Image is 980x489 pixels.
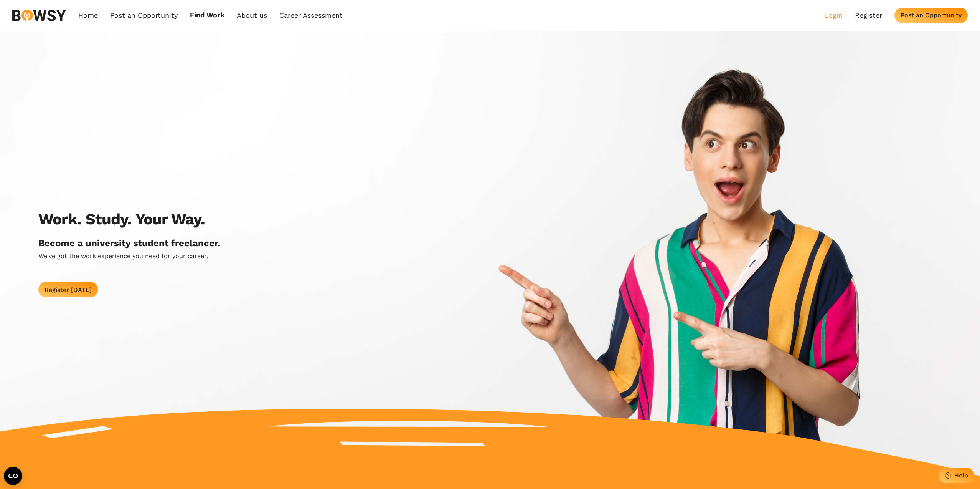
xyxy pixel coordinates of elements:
button: Register [DATE] [38,282,98,297]
img: svg%3e [12,10,66,21]
button: Post an Opportunity [894,8,968,23]
a: Career Assessment [279,11,343,20]
p: We've got the work experience you need for your career. [38,252,208,260]
a: Register [855,11,882,20]
div: Help [954,472,968,479]
a: Home [78,11,98,20]
button: Help [939,468,974,483]
h2: Become a university student freelancer. [38,238,220,249]
button: Open CMP widget [4,467,22,485]
a: Login [824,11,843,20]
div: Post an Opportunity [901,12,962,19]
h2: Work. Study. Your Way. [38,210,205,229]
div: Register [DATE] [45,286,92,293]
